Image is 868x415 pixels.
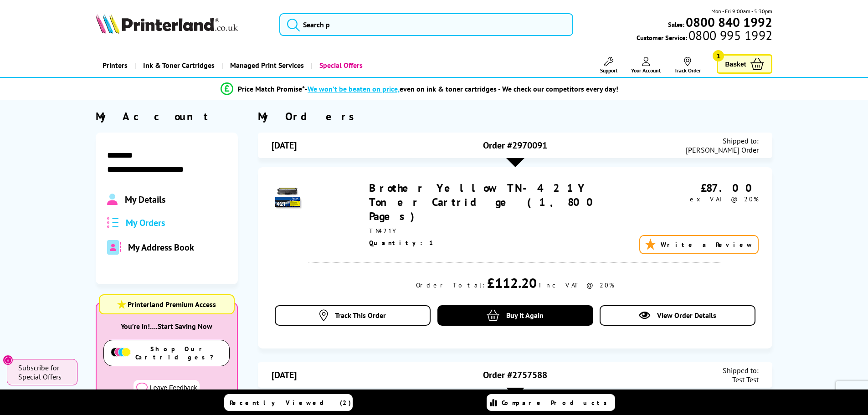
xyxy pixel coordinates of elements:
span: [DATE] [272,139,297,151]
span: My Orders [126,217,165,229]
span: Sales: [668,20,684,29]
img: comment-sharp-light.svg [136,383,148,393]
span: Shipped to: [723,366,759,375]
span: Customer Service: [637,31,772,42]
div: £87.00 [642,181,759,195]
span: Subscribe for Special Offers [18,363,68,381]
span: Support [600,67,617,74]
span: Basket [725,58,746,70]
span: Test Test [723,375,759,384]
span: Price Match Promise* [238,84,305,93]
span: [PERSON_NAME] Order [686,145,759,154]
span: Mon - Fri 9:00am - 5:30pm [711,7,772,15]
span: We won’t be beaten on price, [308,84,400,93]
img: Printerland Logo [96,14,238,34]
span: Shipped to: [686,136,759,145]
a: Buy it Again [437,305,593,326]
a: Compare Products [487,394,615,411]
a: Ink & Toner Cartridges [134,54,221,77]
span: Your Account [631,67,661,74]
a: Shop Our Cartridges? [108,345,225,361]
div: ex VAT @ 20% [642,195,759,203]
a: Support [600,57,617,74]
div: You’re in!….Start Saving Now [97,322,237,331]
span: 1 [713,50,724,61]
a: Basket 1 [717,54,772,74]
div: Order Total: [416,281,485,289]
span: Track This Order [335,311,386,320]
span: Printerland Premium Access [128,300,216,309]
span: My Address Book [128,241,194,253]
span: Order #2757588 [483,369,547,381]
span: Order #2970091 [483,139,547,151]
button: Leave Feedback [134,380,200,395]
div: inc VAT @ 20% [539,281,614,289]
div: My Orders [258,109,772,123]
a: Your Account [631,57,661,74]
b: 0800 840 1992 [686,14,772,31]
span: My Details [125,194,165,205]
input: Search p [279,13,573,36]
span: Leave Feedback [148,384,197,391]
a: Track This Order [275,305,431,326]
span: Compare Products [502,399,612,407]
img: Profile.svg [107,194,118,205]
span: Write a Review [661,241,753,249]
a: Track Order [674,57,701,74]
button: Close [3,355,13,365]
div: TN421Y [369,227,642,235]
img: Brother Yellow TN-421Y Toner Cartridge (1,800 Pages) [272,181,303,213]
a: Special Offers [311,54,370,77]
img: all-order.svg [107,217,119,228]
a: View Order Details [600,305,755,326]
img: address-book-duotone-solid.svg [107,240,121,255]
a: 0800 840 1992 [684,18,772,26]
a: Managed Print Services [221,54,311,77]
a: Brother Yellow TN-421Y Toner Cartridge (1,800 Pages) [369,181,600,223]
div: My Account [96,109,238,123]
span: Recently Viewed (2) [230,399,351,407]
a: Printerland Logo [96,14,268,36]
span: View Order Details [657,311,716,320]
span: Quantity: 1 [369,239,435,247]
div: - even on ink & toner cartridges - We check our competitors every day! [305,84,618,93]
span: [DATE] [272,369,297,381]
span: Ink & Toner Cartridges [143,54,215,77]
span: Buy it Again [506,311,544,320]
span: Shop Our Cartridges? [135,345,222,361]
a: Printers [96,54,134,77]
a: Write a Review [639,235,759,254]
span: 0800 995 1992 [687,31,772,40]
div: £112.20 [487,274,537,292]
a: Recently Viewed (2) [224,394,353,411]
li: modal_Promise [74,81,765,97]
